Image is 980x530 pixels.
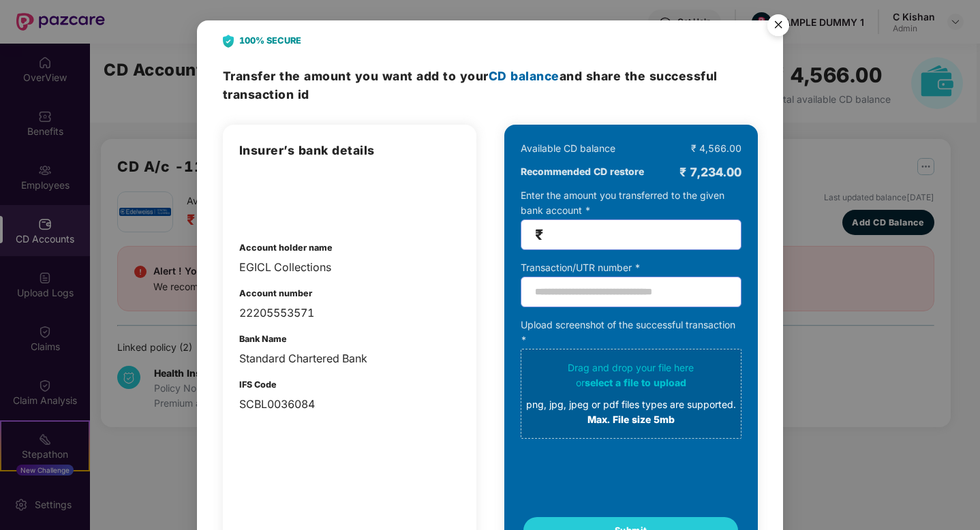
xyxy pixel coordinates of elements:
b: Recommended CD restore [521,164,644,179]
div: EGICL Collections [239,259,460,276]
span: select a file to upload [585,377,686,388]
b: 100% SECURE [239,34,301,48]
span: ₹ [535,227,543,243]
div: Drag and drop your file here [526,360,736,427]
button: Close [759,7,796,44]
div: Available CD balance [521,141,615,156]
b: Account number [239,288,312,298]
b: Account holder name [239,243,333,253]
b: IFS Code [239,379,277,390]
span: Drag and drop your file hereorselect a file to uploadpng, jpg, jpeg or pdf files types are suppor... [521,349,741,438]
img: details [239,173,310,221]
div: 22205553571 [239,305,460,322]
div: ₹ 4,566.00 [691,141,741,156]
img: svg+xml;base64,PHN2ZyB4bWxucz0iaHR0cDovL3d3dy53My5vcmcvMjAwMC9zdmciIHdpZHRoPSIyNCIgaGVpZ2h0PSIyOC... [223,35,234,48]
div: Upload screenshot of the successful transaction * [521,317,741,439]
span: you want add to your [355,69,560,83]
div: SCBL0036084 [239,396,460,413]
h3: Insurer’s bank details [239,141,460,160]
div: or [526,375,736,390]
div: ₹ 7,234.00 [679,163,741,182]
div: Enter the amount you transferred to the given bank account * [521,188,741,250]
div: Transaction/UTR number * [521,260,741,275]
b: Bank Name [239,334,287,344]
h3: Transfer the amount and share the successful transaction id [223,67,758,104]
span: CD balance [489,69,560,83]
div: Max. File size 5mb [526,412,736,427]
div: Standard Chartered Bank [239,350,460,367]
img: svg+xml;base64,PHN2ZyB4bWxucz0iaHR0cDovL3d3dy53My5vcmcvMjAwMC9zdmciIHdpZHRoPSI1NiIgaGVpZ2h0PSI1Ni... [759,8,797,46]
div: png, jpg, jpeg or pdf files types are supported. [526,397,736,412]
